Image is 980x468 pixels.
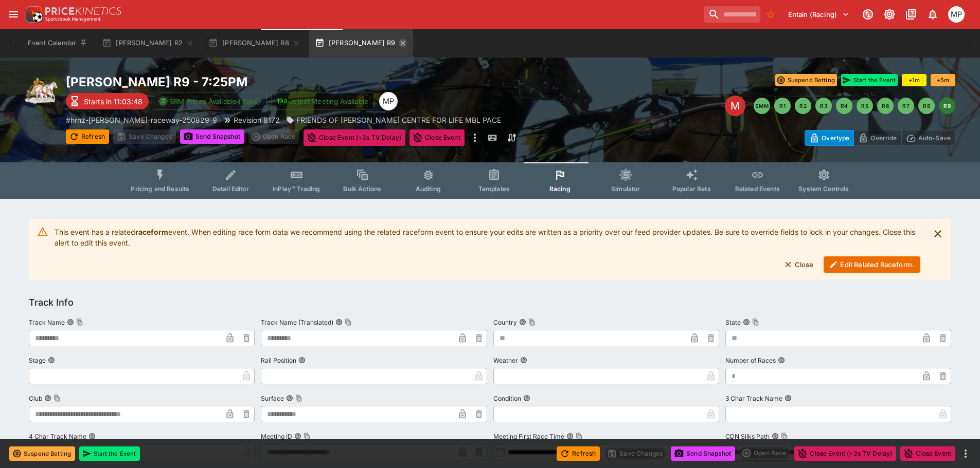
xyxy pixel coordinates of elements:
[794,446,896,461] button: Close Event (+3s TV Delay)
[66,115,217,125] p: Copy To Clipboard
[44,395,51,402] button: ClubCopy To Clipboard
[298,357,306,364] button: Rail Position
[379,92,398,110] div: Michael Polster
[841,74,898,86] button: Start the Event
[261,356,296,365] p: Rail Position
[29,296,74,308] h5: Track Info
[671,446,735,461] button: Send Snapshot
[261,318,333,327] p: Track Name (Translated)
[469,129,481,146] button: more
[79,446,140,461] button: Start the Event
[76,319,83,326] button: Copy To Clipboard
[234,115,280,125] p: Revision 8172
[261,394,284,403] p: Surface
[286,115,501,125] div: FRIENDS OF JOHN PAUL II CENTRE FOR LIFE MBL PACE
[939,98,955,114] button: R9
[752,319,759,326] button: Copy To Clipboard
[335,319,343,326] button: Track Name (Translated)Copy To Clipboard
[493,432,564,441] p: Meeting First Race Time
[900,446,955,461] button: Close Event
[815,98,832,114] button: R3
[902,74,926,86] button: +1m
[805,130,854,146] button: Overtype
[805,130,955,146] div: Start From
[29,394,42,403] p: Club
[343,185,381,193] span: Bulk Actions
[853,130,901,146] button: Override
[739,446,790,460] div: split button
[493,356,518,365] p: Weather
[520,357,527,364] button: Weather
[566,433,574,440] button: Meeting First Race TimeCopy To Clipboard
[153,92,267,110] button: SRM Prices Available (Top4)
[795,98,811,114] button: R2
[880,5,899,24] button: Toggle light/dark mode
[248,129,299,144] div: split button
[4,5,23,24] button: open drawer
[131,185,189,193] span: Pricing and Results
[859,5,877,24] button: Connected to PK
[822,133,849,143] p: Overtype
[836,98,852,114] button: R4
[557,446,600,461] button: Refresh
[782,6,856,23] button: Select Tenant
[778,357,785,364] button: Number of Races
[945,3,968,26] button: Michael Polster
[212,185,249,193] span: Detail Editor
[672,185,711,193] span: Popular Bets
[409,129,465,146] button: Close Event
[286,395,293,402] button: SurfaceCopy To Clipboard
[309,29,413,58] button: [PERSON_NAME] R9
[778,256,820,273] button: Close
[55,222,920,277] div: This event has a related event. When editing race form data we recommend using the related racefo...
[857,98,873,114] button: R5
[785,395,792,402] button: 3 Char Track Name
[743,319,750,326] button: StateCopy To Clipboard
[29,356,46,365] p: Stage
[725,394,782,403] p: 3 Char Track Name
[135,228,168,236] strong: raceform
[271,92,375,110] button: Jetbet Meeting Available
[48,357,55,364] button: Stage
[931,74,955,86] button: +5m
[725,432,770,441] p: CDN Silks Path
[261,432,292,441] p: Meeting ID
[549,185,571,193] span: Racing
[25,74,58,107] img: harness_racing.png
[772,433,779,440] button: CDN Silks PathCopy To Clipboard
[294,433,301,440] button: Meeting IDCopy To Clipboard
[493,394,521,403] p: Condition
[948,6,965,23] div: Michael Polster
[29,318,65,327] p: Track Name
[45,17,101,22] img: Sportsbook Management
[9,446,75,461] button: Suspend Betting
[923,5,942,24] button: Notifications
[523,395,530,402] button: Condition
[754,98,955,114] nav: pagination navigation
[918,133,951,143] p: Auto-Save
[725,356,776,365] p: Number of Races
[277,96,287,106] img: jetbet-logo.svg
[84,96,142,107] p: Starts in 11:03:48
[877,98,894,114] button: R6
[528,319,536,326] button: Copy To Clipboard
[519,319,526,326] button: CountryCopy To Clipboard
[296,115,501,125] p: FRIENDS OF [PERSON_NAME] CENTRE FOR LIFE MBL PACE
[66,74,511,90] h2: Copy To Clipboard
[202,29,307,58] button: [PERSON_NAME] R8
[762,6,779,23] button: No Bookmarks
[493,318,517,327] p: Country
[345,319,352,326] button: Copy To Clipboard
[902,5,920,24] button: Documentation
[611,185,640,193] span: Simulator
[122,162,857,199] div: Event type filters
[29,432,86,441] p: 4 Char Track Name
[725,96,745,116] div: Edit Meeting
[304,433,311,440] button: Copy To Clipboard
[959,447,972,460] button: more
[88,433,96,440] button: 4 Char Track Name
[725,318,741,327] p: State
[901,130,955,146] button: Auto-Save
[781,433,788,440] button: Copy To Clipboard
[478,185,510,193] span: Templates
